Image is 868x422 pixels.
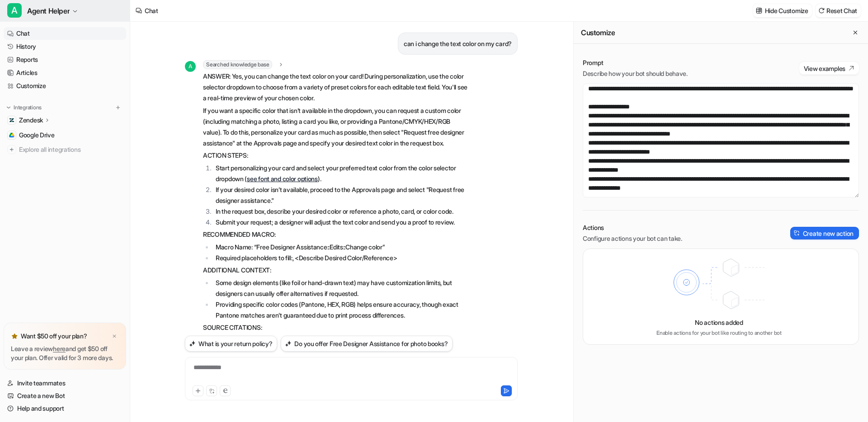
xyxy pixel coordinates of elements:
li: Submit your request; a designer will adjust the text color and send you a proof to review. [213,217,467,228]
button: Reset Chat [816,4,861,17]
a: History [4,40,126,53]
p: Leave a review and get $50 off your plan. Offer valid for 3 more days. [11,344,119,362]
button: View examples [799,62,859,75]
p: ACTION STEPS: [203,150,467,161]
p: Integrations [14,104,42,111]
a: Help and support [4,402,126,415]
p: can i change the text color on my card? [404,38,512,49]
p: No actions added [695,318,743,327]
button: What is your return policy? [185,336,277,352]
li: Some design elements (like foil or hand-drawn text) may have customization limits, but designers ... [213,277,467,299]
button: Create new action [790,227,859,239]
li: Providing specific color codes (Pantone, HEX, RGB) helps ensure accuracy, though exact Pantone ma... [213,299,467,321]
p: Actions [583,223,682,232]
p: Zendesk [19,116,43,125]
button: Do you offer Free Designer Assistance for photo books? [281,336,453,352]
li: Start personalizing your card and select your preferred text color from the color selector dropdo... [213,163,467,184]
img: customize [756,7,762,14]
img: explore all integrations [7,145,16,154]
img: expand menu [5,104,12,111]
a: see font and color options [247,175,318,183]
button: Close flyout [850,27,861,38]
customer: , <Describe Desired Color/Reference> [292,254,397,262]
li: If your desired color isn’t available, proceed to the Approvals page and select "Request free des... [213,184,467,206]
a: Reports [4,53,126,66]
button: Hide Customize [753,4,812,17]
img: menu_add.svg [115,104,121,111]
img: x [112,333,117,339]
a: Customize [4,80,126,92]
p: SOURCE CITATIONS: [203,322,467,333]
p: RECOMMENDED MACRO: [203,229,467,240]
p: Prompt [583,58,688,67]
li: Macro Name: “Free Designer Assistance::Edits::Change color” [213,242,467,253]
p: ADDITIONAL CONTEXT: [203,265,467,276]
p: Enable actions for your bot like routing to another bot [656,329,782,337]
a: Create a new Bot [4,389,126,402]
img: create-action-icon.svg [794,230,800,236]
p: ANSWER: Yes, you can change the text color on your card! During personalization, use the color se... [203,71,467,103]
span: A [185,61,196,72]
li: Required placeholders to fill: [213,253,467,263]
div: Chat [145,6,158,15]
span: Searched knowledge base [203,60,272,69]
span: Agent Helper [27,5,70,17]
p: Hide Customize [765,6,808,15]
span: A [7,3,22,18]
p: Want $50 off your plan? [21,332,87,341]
span: Google Drive [19,131,55,140]
img: Google Drive [9,132,14,138]
a: Invite teammates [4,377,126,389]
p: Configure actions your bot can take. [583,234,682,243]
a: Explore all integrations [4,143,126,156]
a: here [53,345,66,352]
button: Integrations [4,103,44,112]
a: Articles [4,66,126,79]
a: Google DriveGoogle Drive [4,129,126,141]
img: Zendesk [9,117,14,123]
h2: Customize [581,28,615,37]
img: star [11,333,18,340]
span: Explore all integrations [19,142,123,157]
a: Chat [4,27,126,40]
li: In the request box, describe your desired color or reference a photo, card, or color code. [213,206,467,217]
p: If you want a specific color that isn’t available in the dropdown, you can request a custom color... [203,105,467,149]
p: Describe how your bot should behave. [583,69,688,78]
img: reset [818,7,825,14]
